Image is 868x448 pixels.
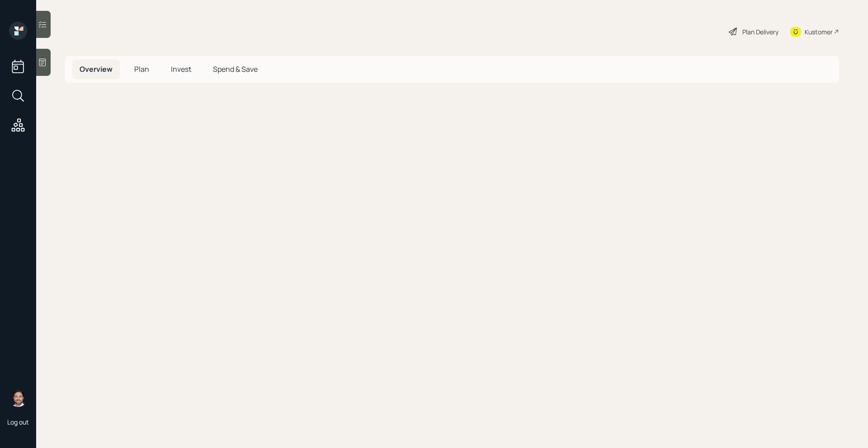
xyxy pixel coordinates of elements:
[805,27,833,37] div: Kustomer
[80,64,113,74] span: Overview
[7,418,29,426] div: Log out
[171,64,191,74] span: Invest
[742,27,778,37] div: Plan Delivery
[134,64,149,74] span: Plan
[213,64,258,74] span: Spend & Save
[9,389,27,407] img: michael-russo-headshot.png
